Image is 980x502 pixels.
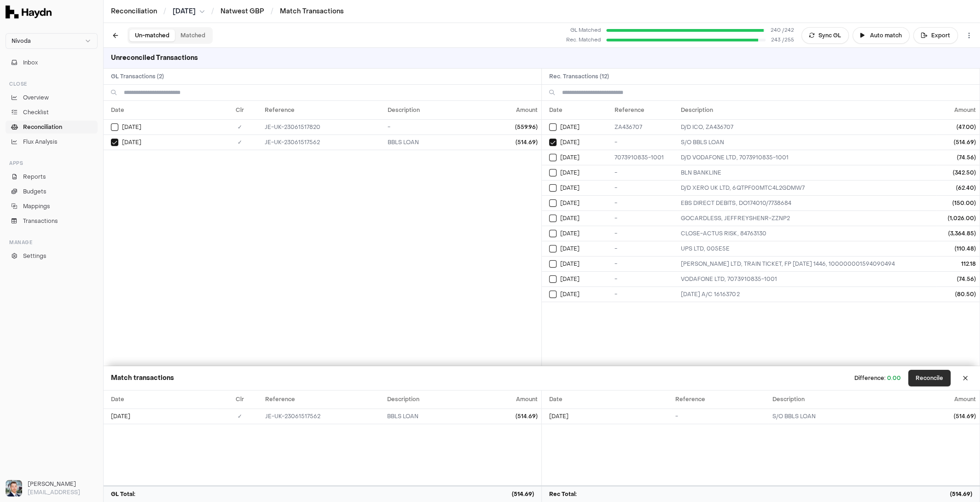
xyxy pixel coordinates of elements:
th: Description [383,391,470,409]
th: Date [104,391,218,409]
td: UPS LTD, 005E5E [677,241,936,256]
td: 112.18 [936,256,980,271]
h3: Unreconciled Transactions [104,48,205,68]
span: 243 / 255 [771,36,794,44]
span: Nivoda [12,37,31,45]
th: Reference [672,391,769,409]
td: (1,026.00) [936,210,980,226]
button: Select reconciliation transaction 25944 [549,123,557,131]
button: Auto match [852,27,910,44]
button: [DATE] [173,7,205,16]
span: Checklist [23,108,49,117]
th: Date [542,101,611,119]
span: Overview [23,93,49,102]
a: Flux Analysis [6,135,98,148]
th: Description [677,101,936,119]
span: Mappings [23,202,50,210]
th: Date [542,391,672,409]
button: Export [913,27,958,44]
h3: Match transactions [111,374,174,383]
td: (62.40) [936,180,980,195]
td: (342.50) [936,165,980,180]
td: - [611,256,677,271]
td: - [611,210,677,226]
td: (514.69) [936,134,980,150]
a: Transactions [6,215,98,228]
a: Reconciliation [6,121,98,134]
img: Haydn Logo [6,6,52,18]
td: VODAFONE LTD, 7073910835-1001 [677,271,936,286]
span: [DATE] [560,139,580,146]
span: [DATE] [122,139,141,146]
button: Select reconciliation transaction 26056 [549,184,557,192]
th: Description [384,101,470,119]
td: - [611,271,677,286]
a: Natwest GBP [220,7,264,16]
span: Rec Total: [549,490,577,498]
td: D/D ICO, ZA436707 [677,119,936,134]
span: [DATE] [560,245,580,252]
th: Reference [261,391,383,409]
th: Amount [470,101,541,119]
div: Difference: [854,374,901,382]
td: (80.50) [936,286,980,302]
span: 0.00 [887,374,901,382]
td: ✓ [218,409,261,424]
td: S/O BBLS LOAN [769,409,899,424]
td: EBS DIRECT DEBITS, DO174010/7738684 [677,195,936,210]
button: Select reconciliation transaction 25940 [549,139,557,146]
span: [DATE] [549,413,568,420]
td: - [611,226,677,241]
h2: GL Transactions ( 2 ) [104,69,541,84]
td: JE-UK-23061517820 [261,119,383,134]
img: Ole Heine [6,480,22,496]
span: Inbox [23,58,38,67]
td: BLN BANKLINE [677,165,936,180]
th: Reference [261,101,383,119]
span: [DATE] [560,260,580,268]
td: (514.69) [470,134,541,150]
td: - [611,180,677,195]
td: BBLS LOAN [383,409,470,424]
span: [DATE] [560,199,580,207]
span: / [209,6,216,16]
span: [DATE] [560,169,580,176]
span: GL Total: [111,490,135,498]
span: (514.69) [950,490,972,498]
div: Rec. Matched [564,36,601,44]
td: (74.56) [936,150,980,165]
td: - [611,195,677,210]
p: [EMAIL_ADDRESS] [28,488,98,496]
a: Settings [6,250,98,263]
button: Inbox [6,56,98,69]
td: - [611,241,677,256]
button: Select reconciliation transaction 26166 [549,275,557,283]
td: GOCARDLESS, JEFFREYSHENR-ZZNP2 [677,210,936,226]
button: Select reconciliation transaction 26153 [549,260,557,268]
td: D/D VODAFONE LTD, 7073910835-1001 [677,150,936,165]
td: - [611,286,677,302]
span: Flux Analysis [23,138,58,146]
td: - [611,134,677,150]
div: Close [6,76,98,91]
button: Select reconciliation transaction 26174 [549,291,557,298]
td: JE-UK-23061517562 [261,134,383,150]
span: Reconciliation [23,123,62,131]
button: Select reconciliation transaction 26136 [549,230,557,237]
span: [DATE] [111,413,130,420]
th: Description [769,391,899,409]
th: Clr [218,101,261,119]
span: Settings [23,252,46,260]
th: Date [104,101,218,119]
button: Select reconciliation transaction 26126 [549,215,557,222]
button: Select reconciliation transaction 25960 [549,154,557,161]
span: (514.69) [512,490,534,498]
span: Reports [23,173,46,181]
td: - [384,119,470,134]
span: / [269,6,275,16]
span: [DATE] [560,291,580,298]
td: ✓ [218,134,261,150]
a: Reports [6,170,98,183]
button: Select reconciliation transaction 26150 [549,245,557,252]
span: [DATE] [560,154,580,161]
